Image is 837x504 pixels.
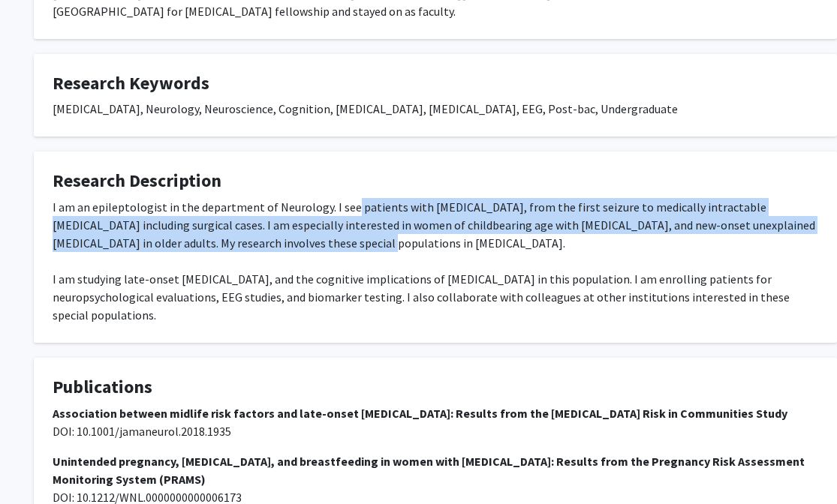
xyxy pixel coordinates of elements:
div: I am an epileptologist in the department of Neurology. I see patients with [MEDICAL_DATA], from t... [53,198,818,324]
strong: Unintended pregnancy, [MEDICAL_DATA], and breastfeeding in women with [MEDICAL_DATA]: Results fro... [53,454,805,487]
iframe: Chat [11,436,64,493]
strong: Association between midlife risk factors and late-onset [MEDICAL_DATA]: Results from the [MEDICAL... [53,406,787,421]
h4: Publications [53,376,818,398]
h4: Research Description [53,170,818,192]
h4: Research Keywords [53,73,818,94]
span: DOI: 10.1001/jamaneurol.2018.1935 [53,424,231,439]
div: [MEDICAL_DATA], Neurology, Neuroscience, Cognition, [MEDICAL_DATA], [MEDICAL_DATA], EEG, Post-bac... [53,100,818,118]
